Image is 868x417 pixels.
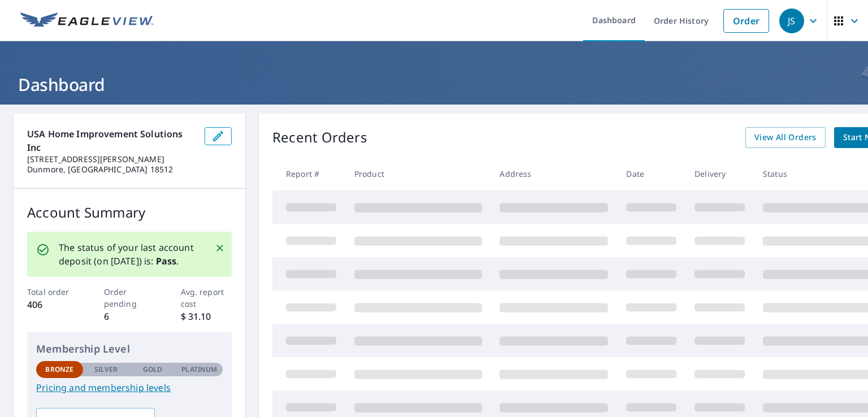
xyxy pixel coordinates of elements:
[14,73,854,96] h1: Dashboard
[27,286,79,298] p: Total order
[754,131,817,145] span: View All Orders
[36,341,223,357] p: Membership Level
[345,157,491,190] th: Product
[27,202,232,223] p: Account Summary
[36,381,223,394] a: Pricing and membership levels
[27,154,196,164] p: [STREET_ADDRESS][PERSON_NAME]
[272,157,345,190] th: Report #
[272,127,367,148] p: Recent Orders
[212,241,227,255] button: Close
[104,286,155,310] p: Order pending
[685,157,754,190] th: Delivery
[27,164,196,175] p: Dunmore, [GEOGRAPHIC_DATA] 18512
[104,310,155,323] p: 6
[491,157,617,190] th: Address
[181,286,232,310] p: Avg. report cost
[143,364,162,375] p: Gold
[181,364,217,375] p: Platinum
[27,298,79,311] p: 406
[156,255,177,267] b: Pass
[617,157,685,190] th: Date
[181,310,232,323] p: $ 31.10
[45,364,73,375] p: Bronze
[779,8,804,33] div: JS
[27,127,196,154] p: USA Home Improvement Solutions Inc
[94,364,118,375] p: Silver
[723,9,769,33] a: Order
[20,12,154,29] img: EV Logo
[745,127,826,148] a: View All Orders
[59,241,201,268] p: The status of your last account deposit (on [DATE]) is: .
